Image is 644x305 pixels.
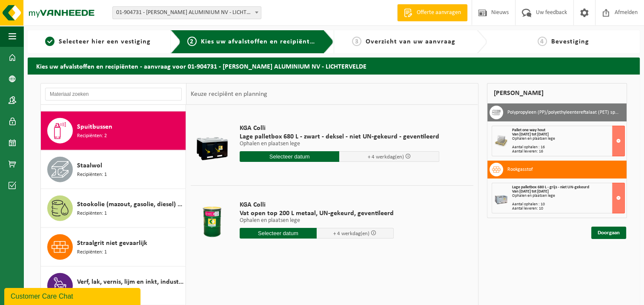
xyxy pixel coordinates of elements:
span: 4 [538,37,547,46]
span: Offerte aanvragen [415,9,463,17]
a: Offerte aanvragen [397,4,467,21]
button: Straalgrit niet gevaarlijk Recipiënten: 1 [41,228,186,267]
a: 1Selecteer hier een vestiging [32,37,164,47]
span: + 4 werkdag(en) [333,231,369,236]
a: Doorgaan [591,227,626,239]
span: + 4 werkdag(en) [368,154,404,160]
div: Aantal leveren: 16 [512,150,625,154]
span: Spuitbussen [77,122,112,132]
span: 01-904731 - REMI CLAEYS ALUMINIUM NV - LICHTERVELDE [113,7,261,19]
button: Stookolie (mazout, gasolie, diesel) in 200lt-vat Recipiënten: 1 [41,189,186,228]
span: Pallet one way hout [512,128,545,132]
span: Recipiënten: 1 [77,248,107,256]
div: Ophalen en plaatsen lege [512,194,625,198]
strong: Van [DATE] tot [DATE] [512,132,549,137]
span: Recipiënten: 1 [77,210,107,218]
span: 2 [187,37,197,46]
span: Vat open top 200 L metaal, UN-gekeurd, geventileerd [240,209,394,218]
strong: Van [DATE] tot [DATE] [512,189,549,194]
button: Staalwol Recipiënten: 1 [41,150,186,189]
div: Aantal ophalen : 10 [512,202,625,207]
h3: Polypropyleen (PP)/polyethyleentereftalaat (PET) spanbanden [507,106,621,119]
span: Selecteer hier een vestiging [59,38,151,45]
span: Lage palletbox 680 L - zwart - deksel - niet UN-gekeurd - geventileerd [240,132,439,141]
span: Recipiënten: 1 [77,171,107,179]
span: Stookolie (mazout, gasolie, diesel) in 200lt-vat [77,199,183,210]
div: Aantal leveren: 10 [512,207,625,211]
span: 1 [45,37,54,46]
div: Keuze recipiënt en planning [186,83,272,105]
div: Ophalen en plaatsen lege [512,137,625,141]
div: [PERSON_NAME] [487,83,627,104]
iframe: chat widget [4,286,142,305]
h2: Kies uw afvalstoffen en recipiënten - aanvraag voor 01-904731 - [PERSON_NAME] ALUMINIUM NV - LICH... [28,58,640,74]
span: Lage palletbox 680 L - grijs - niet UN-gekeurd [512,185,589,190]
input: Selecteer datum [240,151,340,162]
h3: Rookgasstof [507,163,533,176]
span: Kies uw afvalstoffen en recipiënten [201,38,318,45]
span: Recipiënten: 2 [77,132,107,140]
span: 01-904731 - REMI CLAEYS ALUMINIUM NV - LICHTERVELDE [112,6,261,19]
input: Materiaal zoeken [45,88,182,101]
span: Straalgrit niet gevaarlijk [77,238,147,248]
span: 3 [352,37,361,46]
span: KGA Colli [240,124,439,132]
button: Spuitbussen Recipiënten: 2 [41,112,186,150]
p: Ophalen en plaatsen lege [240,218,394,224]
span: Bevestiging [551,38,589,45]
span: KGA Colli [240,201,394,209]
span: Overzicht van uw aanvraag [366,38,455,45]
div: Aantal ophalen : 16 [512,145,625,150]
p: Ophalen en plaatsen lege [240,141,439,147]
input: Selecteer datum [240,228,317,239]
span: Staalwol [77,161,102,171]
span: Verf, lak, vernis, lijm en inkt, industrieel in kleinverpakking [77,277,183,287]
